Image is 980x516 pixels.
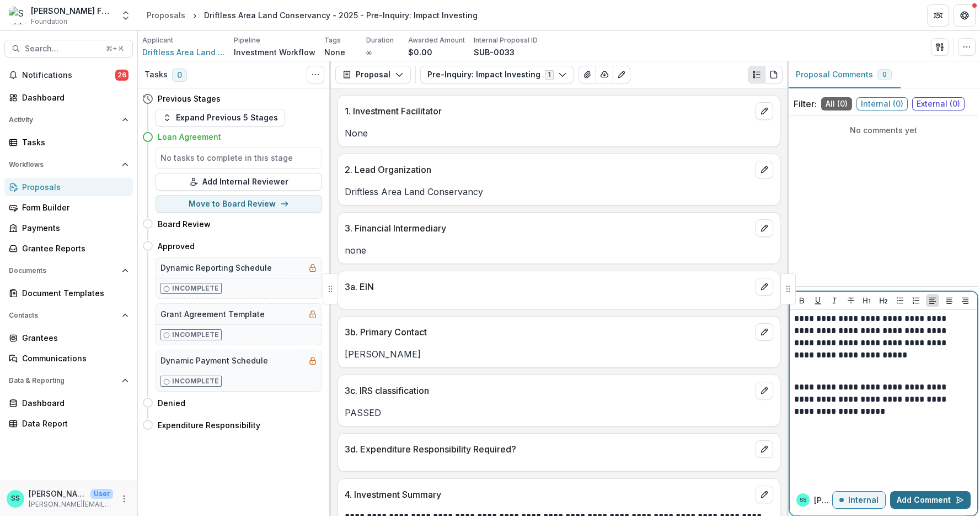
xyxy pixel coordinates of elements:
button: Open Workflows [4,156,133,173]
p: [PERSON_NAME] [29,488,86,499]
span: 0 [882,71,887,78]
button: Move to Board Review [156,195,322,213]
p: Driftless Area Land Conservancy [345,185,773,198]
p: Incomplete [172,330,219,340]
button: Italicize [828,294,841,307]
span: Notifications [22,71,115,80]
a: Document Templates [4,284,133,302]
h4: Board Review [158,218,211,230]
p: Filter: [794,97,817,110]
span: Internal ( 0 ) [856,97,908,110]
p: 2. Lead Organization [345,163,751,176]
p: 3c. IRS classification [345,384,751,397]
h3: Tasks [144,70,168,80]
button: Search... [4,40,133,57]
a: Driftless Area Land Conservancy [142,46,225,58]
p: Investment Workflow [234,46,315,58]
div: Dashboard [22,92,124,103]
div: [PERSON_NAME] Family Foundation [31,5,114,17]
p: User [90,489,113,499]
p: Awarded Amount [408,35,465,45]
button: Add Comment [890,491,971,509]
button: Expand Previous 5 Stages [156,109,285,127]
button: Heading 2 [877,294,890,307]
a: Tasks [4,133,133,151]
span: Contacts [9,312,117,319]
p: None [324,46,345,58]
button: Bold [795,294,808,307]
p: [PERSON_NAME] [814,494,832,506]
h5: Grant Agreement Template [160,308,265,320]
div: Stephanie Schlecht [11,495,20,502]
h5: Dynamic Reporting Schedule [160,262,272,273]
button: Internal [832,491,886,509]
p: 3b. Primary Contact [345,325,751,339]
p: Internal [848,496,879,505]
p: PASSED [345,406,773,419]
button: More [117,492,131,506]
button: edit [756,219,773,237]
p: Internal Proposal ID [474,35,538,45]
button: PDF view [765,66,783,83]
button: edit [756,102,773,120]
p: Duration [366,35,394,45]
button: edit [756,278,773,296]
button: Get Help [954,4,976,27]
div: ⌘ + K [104,43,126,55]
h5: No tasks to complete in this stage [160,152,317,164]
div: Document Templates [22,287,124,299]
button: Add Internal Reviewer [156,173,322,191]
span: External ( 0 ) [912,97,965,110]
span: Workflows [9,161,117,169]
a: Proposals [4,178,133,196]
div: Grantees [22,332,124,344]
button: Open Documents [4,262,133,280]
div: Stephanie Schlecht [800,497,806,503]
button: Ordered List [909,294,923,307]
button: Proposal [335,66,411,83]
p: Tags [324,35,341,45]
div: Driftless Area Land Conservancy - 2025 - Pre-Inquiry: Impact Investing [204,9,478,21]
p: 4. Investment Summary [345,488,751,501]
h4: Approved [158,240,195,252]
div: Dashboard [22,397,124,409]
div: Payments [22,222,124,234]
h4: Previous Stages [158,93,221,104]
nav: breadcrumb [142,7,482,23]
p: ∞ [366,46,372,58]
a: Grantee Reports [4,239,133,257]
h5: Dynamic Payment Schedule [160,355,268,366]
button: Open Contacts [4,307,133,324]
span: Data & Reporting [9,377,117,385]
p: [PERSON_NAME][EMAIL_ADDRESS][DOMAIN_NAME] [29,499,113,509]
button: Align Left [926,294,939,307]
span: Documents [9,267,117,275]
p: No comments yet [794,124,973,136]
button: edit [756,486,773,503]
button: Align Right [958,294,972,307]
button: edit [756,161,773,178]
p: Incomplete [172,376,219,386]
span: Activity [9,116,117,124]
a: Proposals [142,7,190,23]
a: Data Report [4,414,133,433]
button: Align Center [942,294,956,307]
span: 26 [115,70,128,81]
span: 0 [172,69,187,82]
div: Grantee Reports [22,243,124,254]
button: Toggle View Cancelled Tasks [307,66,324,83]
div: Communications [22,352,124,364]
p: 3d. Expenditure Responsibility Required? [345,443,751,456]
h4: Denied [158,397,185,409]
h4: Loan Agreement [158,131,221,143]
p: 3. Financial Intermediary [345,222,751,235]
button: edit [756,323,773,341]
button: Notifications26 [4,66,133,84]
button: edit [756,440,773,458]
p: Incomplete [172,283,219,293]
button: Proposal Comments [787,61,901,88]
p: none [345,244,773,257]
button: Edit as form [613,66,630,83]
img: Schlecht Family Foundation [9,7,26,24]
button: Open Activity [4,111,133,129]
